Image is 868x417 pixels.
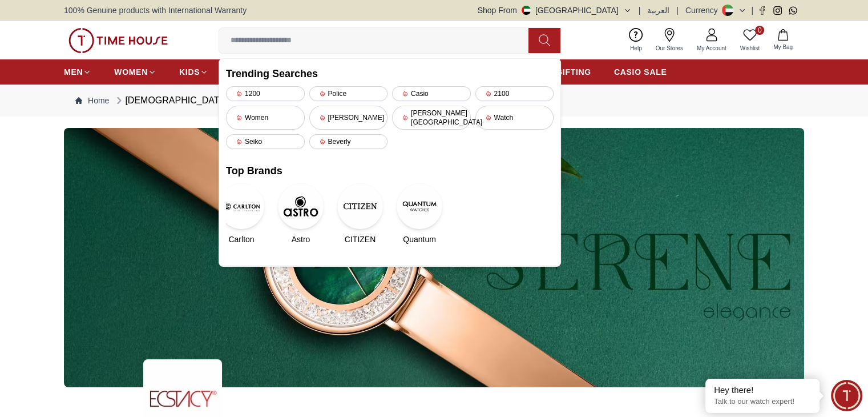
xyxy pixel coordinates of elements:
img: ... [64,128,804,387]
div: [DEMOGRAPHIC_DATA] [114,94,227,107]
img: United Arab Emirates [522,6,531,15]
span: MEN [64,66,83,78]
img: ... [68,28,168,53]
span: WOMEN [114,66,148,78]
a: GIFTING [556,62,591,82]
img: Quantum [397,183,442,229]
span: | [676,5,679,16]
span: CASIO SALE [614,66,667,78]
img: Astro [278,183,324,229]
h2: Trending Searches [226,66,554,82]
span: My Account [692,44,731,53]
div: Women [226,106,305,130]
span: 100% Genuine products with International Warranty [64,5,247,16]
div: Watch [475,106,554,130]
div: 2100 [475,86,554,101]
a: CITIZENCITIZEN [345,183,376,245]
a: CASIO SALE [614,62,667,82]
button: My Bag [766,27,800,54]
span: | [751,5,753,16]
span: 0 [755,26,764,35]
a: Home [75,95,109,106]
a: WOMEN [114,62,156,82]
button: العربية [647,5,669,16]
div: Seiko [226,134,305,149]
span: GIFTING [556,66,591,78]
div: 1200 [226,86,305,101]
span: | [639,5,641,16]
p: Talk to our watch expert! [714,397,811,407]
span: Wishlist [736,44,764,53]
a: Help [623,26,649,55]
a: 0Wishlist [733,26,766,55]
a: KIDS [179,62,208,82]
span: CITIZEN [345,234,376,245]
div: Beverly [309,134,388,149]
span: Astro [292,234,310,245]
a: Facebook [758,6,766,15]
div: [PERSON_NAME] [309,106,388,130]
a: CarltonCarlton [226,183,257,245]
div: Hey there! [714,384,811,396]
span: Carlton [228,234,254,245]
div: Casio [392,86,471,101]
nav: Breadcrumb [64,85,804,117]
h2: Top Brands [226,163,554,179]
div: [PERSON_NAME][GEOGRAPHIC_DATA] [392,106,471,130]
span: My Bag [769,43,797,51]
a: Instagram [773,6,782,15]
span: Quantum [403,234,436,245]
a: Our Stores [649,26,690,55]
span: KIDS [179,66,200,78]
div: Chat Widget [831,380,862,411]
span: Our Stores [651,44,688,53]
span: Help [625,44,647,53]
a: MEN [64,62,91,82]
img: Carlton [219,183,264,229]
a: AstroAstro [285,183,316,245]
a: Whatsapp [789,6,797,15]
a: QuantumQuantum [404,183,435,245]
div: Police [309,86,388,101]
div: Currency [685,5,722,16]
img: CITIZEN [337,183,383,229]
button: Shop From[GEOGRAPHIC_DATA] [478,5,632,16]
